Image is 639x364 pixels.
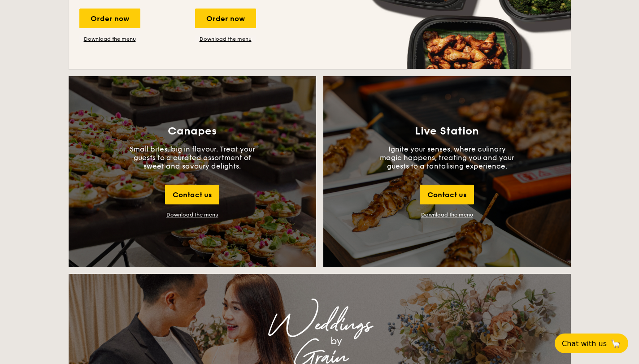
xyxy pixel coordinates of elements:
[195,35,256,43] a: Download the menu
[562,339,607,348] span: Chat with us
[125,145,260,170] p: Small bites, big in flavour. Treat your guests to a curated assortment of sweet and savoury delig...
[79,9,140,28] div: Order now
[195,9,256,28] div: Order now
[79,35,140,43] a: Download the menu
[168,125,217,138] h3: Canapes
[555,334,628,353] button: Chat with us🦙
[165,185,219,204] div: Contact us
[148,317,492,333] div: Weddings
[420,185,474,204] div: Contact us
[610,338,621,349] span: 🦙
[181,333,492,349] div: by
[380,145,514,170] p: Ignite your senses, where culinary magic happens, treating you and your guests to a tantalising e...
[166,212,218,218] div: Download the menu
[421,212,473,218] a: Download the menu
[415,125,479,138] h3: Live Station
